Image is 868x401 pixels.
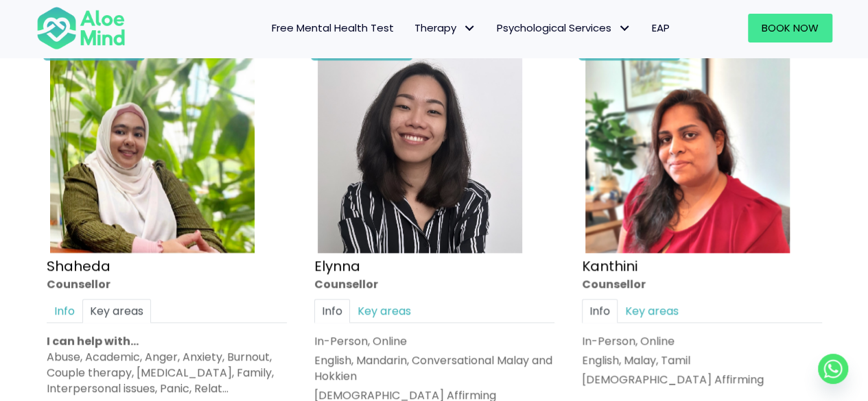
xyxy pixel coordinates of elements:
[314,256,360,276] a: Elynna
[350,299,419,323] a: Key areas
[582,372,822,388] div: [DEMOGRAPHIC_DATA] Affirming
[582,256,637,276] a: Kanthini
[618,299,686,323] a: Key areas
[47,276,287,292] div: Counsellor
[652,21,670,35] span: EAP
[582,276,822,292] div: Counsellor
[818,354,848,384] a: Whatsapp
[36,5,126,51] img: Aloe mind Logo
[582,333,822,349] div: In-Person, Online
[314,276,554,292] div: Counsellor
[404,14,486,42] a: TherapyTherapy: submenu
[50,49,255,253] img: Shaheda Counsellor
[460,19,480,38] span: Therapy: submenu
[47,256,110,276] a: Shaheda
[642,14,680,42] a: EAP
[314,299,350,323] a: Info
[318,49,522,253] img: Elynna Counsellor
[82,299,151,323] a: Key areas
[143,14,680,42] nav: Menu
[47,333,287,349] p: I can help with…
[314,333,554,349] div: In-Person, Online
[582,299,618,323] a: Info
[582,352,822,368] p: English, Malay, Tamil
[314,352,554,384] p: English, Mandarin, Conversational Malay and Hokkien
[748,14,832,42] a: Book Now
[585,49,790,253] img: Kanthini-profile
[47,349,287,397] div: Abuse, Academic, Anger, Anxiety, Burnout, Couple therapy, [MEDICAL_DATA], Family, Interpersonal i...
[272,21,394,35] span: Free Mental Health Test
[414,21,476,35] span: Therapy
[762,21,819,35] span: Book Now
[615,19,635,38] span: Psychological Services: submenu
[47,299,82,323] a: Info
[497,21,631,35] span: Psychological Services
[486,14,642,42] a: Psychological ServicesPsychological Services: submenu
[261,14,404,42] a: Free Mental Health Test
